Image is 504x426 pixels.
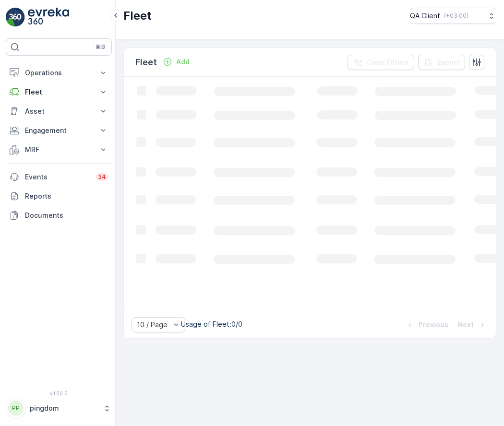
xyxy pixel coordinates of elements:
[159,56,193,68] button: Add
[6,8,25,27] img: logo
[96,43,105,51] p: ⌘B
[176,57,190,67] p: Add
[28,8,69,27] img: logo_light-DOdMpM7g.png
[25,191,108,201] p: Reports
[6,187,112,206] a: Reports
[25,145,93,154] p: MRF
[444,12,468,20] p: ( +03:00 )
[135,56,157,69] p: Fleet
[6,398,112,418] button: PPpingdom
[6,63,112,83] button: Operations
[25,126,93,135] p: Engagement
[457,319,488,331] button: Next
[410,11,440,21] p: QA Client
[30,403,98,413] p: pingdom
[437,58,459,67] p: Export
[419,320,448,330] p: Previous
[25,106,93,116] p: Asset
[6,167,112,187] a: Events34
[6,206,112,225] a: Documents
[25,172,90,182] p: Events
[458,320,474,330] p: Next
[123,8,152,24] p: Fleet
[25,211,108,220] p: Documents
[367,58,408,67] p: Clear Filters
[348,55,414,70] button: Clear Filters
[410,8,496,24] button: QA Client(+03:00)
[6,102,112,121] button: Asset
[6,121,112,140] button: Engagement
[25,68,93,78] p: Operations
[6,83,112,102] button: Fleet
[418,55,465,70] button: Export
[6,390,112,396] span: v 1.50.2
[98,173,106,181] p: 34
[25,87,93,97] p: Fleet
[6,140,112,159] button: MRF
[8,401,24,416] div: PP
[181,319,242,329] p: Usage of Fleet : 0/0
[404,319,449,331] button: Previous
